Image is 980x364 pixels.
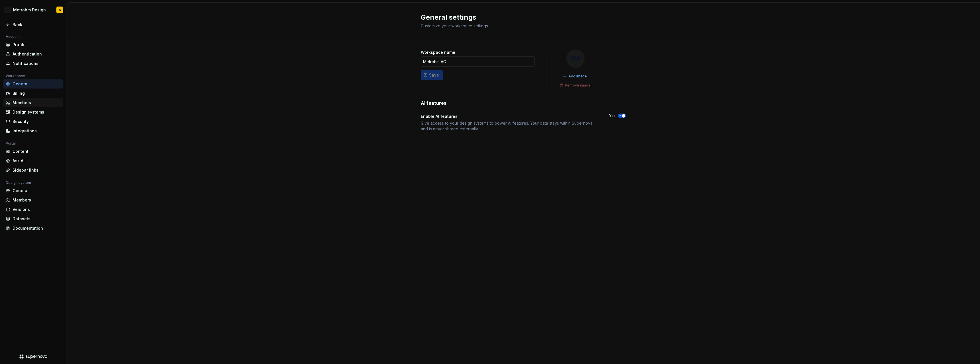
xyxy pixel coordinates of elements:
a: Billing [3,89,63,98]
label: Yes [609,114,616,118]
div: Ask AI [13,158,60,164]
a: Design systems [3,108,63,117]
span: Customize your workspace settings. [421,23,489,28]
div: Versions [13,207,60,212]
a: Integrations [3,126,63,135]
a: Security [3,117,63,126]
div: S [59,8,61,12]
div: Profile [13,42,60,48]
div: Account [3,33,22,40]
div: Design system [3,179,33,186]
div: MA [4,7,11,13]
span: Add image [568,74,587,79]
div: Sidebar links [13,167,60,173]
button: MAMetrohm Design SystemS [1,4,65,16]
a: Content [3,147,63,156]
a: Versions [3,205,63,214]
a: Profile [3,40,63,49]
div: General [13,188,60,194]
div: Notifications [13,61,60,66]
div: Members [13,197,60,203]
a: Members [3,196,63,205]
div: Metrohm Design System [13,7,50,13]
a: Documentation [3,224,63,233]
a: Sidebar links [3,166,63,175]
a: Authentication [3,50,63,59]
div: Back [13,22,60,28]
div: Datasets [13,216,60,222]
a: Notifications [3,59,63,68]
div: Integrations [13,128,60,134]
div: MA [566,50,585,68]
a: Ask AI [3,156,63,165]
div: Enable AI features [421,114,599,119]
div: Portal [3,140,18,147]
div: Workspace [3,73,27,79]
div: Content [13,149,60,154]
button: Add image [561,72,589,80]
a: Back [3,20,63,29]
div: Design systems [13,109,60,115]
div: Billing [13,91,60,96]
svg: Supernova Logo [19,354,47,359]
label: Workspace name [421,50,455,55]
div: Members [13,100,60,106]
h2: General settings [421,13,619,22]
a: Members [3,98,63,107]
a: General [3,79,63,89]
a: Datasets [3,214,63,223]
h3: AI features [421,100,446,106]
div: Security [13,119,60,124]
div: General [13,81,60,87]
div: Give access to your design systems to power AI features. Your data stays within Supernova and is ... [421,120,599,132]
a: General [3,186,63,195]
div: Documentation [13,225,60,231]
div: Authentication [13,51,60,57]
